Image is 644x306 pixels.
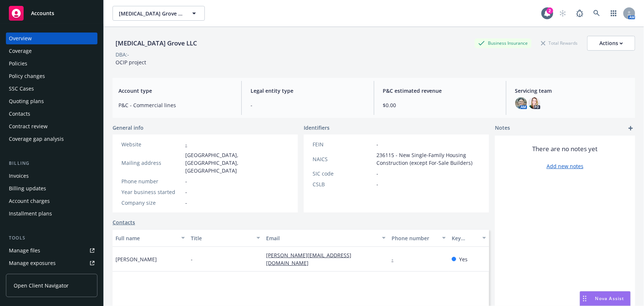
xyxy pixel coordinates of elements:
[113,38,200,48] div: [MEDICAL_DATA] Grove LLC
[263,229,389,247] button: Email
[6,70,97,82] a: Policy changes
[304,124,330,132] span: Identifiers
[9,257,56,269] div: Manage exposures
[9,183,46,194] div: Billing updates
[547,162,583,170] a: Add new notes
[376,140,378,148] span: -
[185,141,187,148] a: -
[185,188,187,196] span: -
[251,87,365,95] span: Legal entity type
[383,101,497,109] span: $0.00
[589,6,604,21] a: Search
[555,6,570,21] a: Start snowing
[6,3,97,24] a: Accounts
[266,234,378,242] div: Email
[383,87,497,95] span: P&C estimated revenue
[9,120,48,132] div: Contract review
[6,45,97,57] a: Coverage
[515,97,527,109] img: photo
[547,7,553,14] div: 2
[121,177,182,185] div: Phone number
[9,108,30,120] div: Contacts
[9,245,40,256] div: Manage files
[6,133,97,145] a: Coverage gap analysis
[185,199,187,207] span: -
[6,160,97,167] div: Billing
[9,133,64,145] div: Coverage gap analysis
[626,124,635,133] a: add
[533,144,598,153] span: There are no notes yet
[392,234,438,242] div: Phone number
[537,38,581,48] div: Total Rewards
[313,170,373,177] div: SIC code
[6,245,97,256] a: Manage files
[606,6,621,21] a: Switch app
[449,229,489,247] button: Key contact
[389,229,449,247] button: Phone number
[113,229,188,247] button: Full name
[6,120,97,132] a: Contract review
[599,36,623,50] div: Actions
[121,159,182,167] div: Mailing address
[9,45,32,57] div: Coverage
[6,195,97,207] a: Account charges
[9,208,52,220] div: Installment plans
[587,36,635,51] button: Actions
[6,183,97,194] a: Billing updates
[475,38,531,48] div: Business Insurance
[116,255,157,263] span: [PERSON_NAME]
[595,295,624,302] span: Nova Assist
[9,95,44,107] div: Quoting plans
[116,59,146,66] span: OCIP project
[6,58,97,69] a: Policies
[9,170,29,182] div: Invoices
[185,177,187,185] span: -
[9,70,45,82] div: Policy changes
[376,170,378,177] span: -
[572,6,587,21] a: Report a Bug
[495,124,510,133] span: Notes
[6,95,97,107] a: Quoting plans
[6,83,97,95] a: SSC Cases
[452,234,478,242] div: Key contact
[185,151,289,174] span: [GEOGRAPHIC_DATA], [GEOGRAPHIC_DATA], [GEOGRAPHIC_DATA]
[9,83,34,95] div: SSC Cases
[313,155,373,163] div: NAICS
[6,170,97,182] a: Invoices
[251,101,365,109] span: -
[191,255,193,263] span: -
[116,234,177,242] div: Full name
[116,51,129,58] div: DBA: -
[14,282,69,289] span: Open Client Navigator
[31,10,54,16] span: Accounts
[6,208,97,220] a: Installment plans
[118,101,233,109] span: P&C - Commercial lines
[191,234,252,242] div: Title
[113,218,135,226] a: Contacts
[313,140,373,148] div: FEIN
[580,292,589,306] div: Drag to move
[580,291,631,306] button: Nova Assist
[121,140,182,148] div: Website
[266,252,351,266] a: [PERSON_NAME][EMAIL_ADDRESS][DOMAIN_NAME]
[118,87,233,95] span: Account type
[376,151,480,167] span: 236115 - New Single-Family Housing Construction (except For-Sale Builders)
[313,180,373,188] div: CSLB
[9,33,32,44] div: Overview
[6,234,97,242] div: Tools
[459,255,468,263] span: Yes
[392,256,399,263] a: -
[113,124,144,132] span: General info
[376,180,378,188] span: -
[121,199,182,207] div: Company size
[121,188,182,196] div: Year business started
[119,10,183,17] span: [MEDICAL_DATA] Grove LLC
[113,6,205,21] button: [MEDICAL_DATA] Grove LLC
[6,257,97,269] a: Manage exposures
[515,87,629,95] span: Servicing team
[528,97,540,109] img: photo
[6,33,97,44] a: Overview
[9,58,27,69] div: Policies
[6,108,97,120] a: Contacts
